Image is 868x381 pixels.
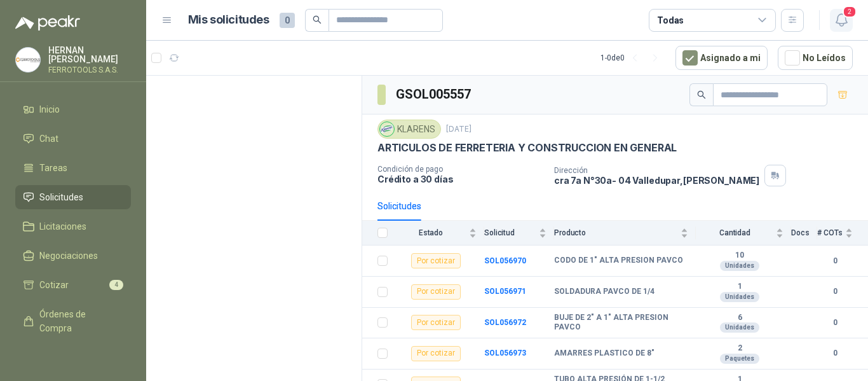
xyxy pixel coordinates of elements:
[39,132,58,146] span: Chat
[554,175,759,186] p: cra 7a N°30a- 04 Valledupar , [PERSON_NAME]
[377,165,544,174] p: Condición de pago
[15,302,131,340] a: Órdenes de Compra
[554,256,683,266] b: CODO DE 1" ALTA PRESION PAVCO
[554,287,654,297] b: SOLDADURA PAVCO DE 1/4
[696,251,783,261] b: 10
[411,346,461,361] div: Por cotizar
[696,221,791,246] th: Cantidad
[109,280,123,290] span: 4
[697,90,706,99] span: search
[15,15,80,31] img: Logo peakr
[554,166,759,175] p: Dirección
[411,253,461,268] div: Por cotizar
[395,228,466,237] span: Estado
[720,292,759,302] div: Unidades
[39,161,67,175] span: Tareas
[377,174,544,184] p: Crédito a 30 días
[696,313,783,323] b: 6
[380,122,394,136] img: Company Logo
[15,273,131,297] a: Cotizar4
[377,141,677,155] p: ARTICULOS DE FERRETERIA Y CONSTRUCCION EN GENERAL
[696,228,773,237] span: Cantidad
[396,85,473,104] h3: GSOL005557
[720,322,759,333] div: Unidades
[484,228,536,237] span: Solicitud
[484,287,526,296] a: SOL056971
[39,307,119,335] span: Órdenes de Compra
[720,261,759,271] div: Unidades
[39,190,83,204] span: Solicitudes
[817,286,853,298] b: 0
[720,354,759,364] div: Paquetes
[817,317,853,329] b: 0
[817,221,868,246] th: # COTs
[15,214,131,239] a: Licitaciones
[39,278,69,292] span: Cotizar
[39,249,98,263] span: Negociaciones
[484,221,554,246] th: Solicitud
[313,15,322,24] span: search
[188,11,269,29] h1: Mis solicitudes
[657,13,684,27] div: Todas
[830,9,853,32] button: 2
[39,219,86,233] span: Licitaciones
[778,46,853,70] button: No Leídos
[675,46,768,70] button: Asignado a mi
[15,156,131,180] a: Tareas
[817,228,843,237] span: # COTs
[554,349,654,359] b: AMARRES PLASTICO DE 8"
[554,228,678,237] span: Producto
[484,349,526,357] a: SOL056973
[411,284,461,300] div: Por cotizar
[15,185,131,209] a: Solicitudes
[817,347,853,359] b: 0
[395,221,484,246] th: Estado
[377,199,421,213] div: Solicitudes
[600,48,665,68] div: 1 - 0 de 0
[843,6,857,18] span: 2
[15,345,131,370] a: Remisiones
[817,255,853,267] b: 0
[16,48,40,72] img: Company Logo
[696,343,783,354] b: 2
[484,256,526,265] a: SOL056970
[48,46,131,64] p: HERNAN [PERSON_NAME]
[484,318,526,327] a: SOL056972
[554,313,688,333] b: BUJE DE 2" A 1" ALTA PRESION PAVCO
[554,221,696,246] th: Producto
[696,282,783,292] b: 1
[15,127,131,151] a: Chat
[280,13,295,28] span: 0
[48,66,131,74] p: FERROTOOLS S.A.S.
[446,123,471,135] p: [DATE]
[377,120,441,139] div: KLARENS
[39,102,60,116] span: Inicio
[411,315,461,330] div: Por cotizar
[791,221,817,246] th: Docs
[15,97,131,121] a: Inicio
[15,244,131,268] a: Negociaciones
